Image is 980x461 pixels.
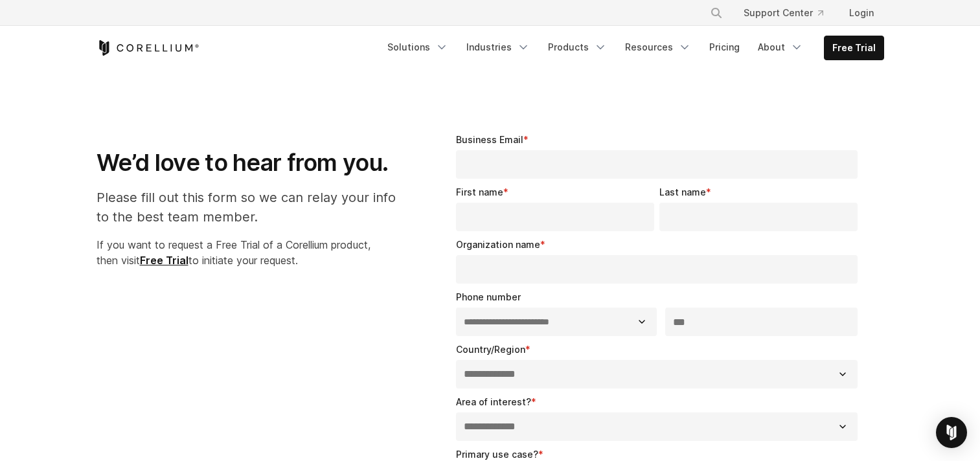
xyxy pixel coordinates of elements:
[456,134,523,145] span: Business Email
[936,417,967,448] div: Open Intercom Messenger
[456,449,538,460] span: Primary use case?
[733,1,834,25] a: Support Center
[659,186,706,197] span: Last name
[750,36,811,59] a: About
[97,40,199,56] a: Corellium Home
[380,36,456,59] a: Solutions
[825,36,883,60] a: Free Trial
[459,36,538,59] a: Industries
[456,396,531,407] span: Area of interest?
[456,239,540,250] span: Organization name
[694,1,884,25] div: Navigation Menu
[97,188,409,227] p: Please fill out this form so we can relay your info to the best team member.
[456,291,521,302] span: Phone number
[540,36,615,59] a: Products
[617,36,699,59] a: Resources
[839,1,884,25] a: Login
[705,1,728,25] button: Search
[456,344,525,355] span: Country/Region
[456,186,503,197] span: First name
[97,237,409,268] p: If you want to request a Free Trial of a Corellium product, then visit to initiate your request.
[97,148,409,177] h1: We’d love to hear from you.
[140,254,188,267] a: Free Trial
[701,36,747,59] a: Pricing
[380,36,884,60] div: Navigation Menu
